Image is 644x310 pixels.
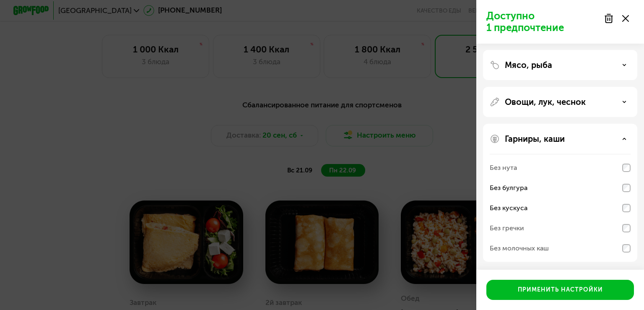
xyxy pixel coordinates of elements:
p: Гарниры, каши [505,134,565,144]
p: Мясо, рыба [505,60,552,70]
p: Доступно 1 предпочтение [486,10,599,34]
div: Без кускуса [490,203,527,213]
div: Без гречки [490,223,524,233]
div: Без булгура [490,183,527,193]
p: Овощи, лук, чеснок [505,97,586,107]
div: Применить настройки [518,286,603,294]
div: Без нута [490,163,517,173]
div: Без молочных каш [490,243,549,253]
button: Применить настройки [486,280,634,300]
